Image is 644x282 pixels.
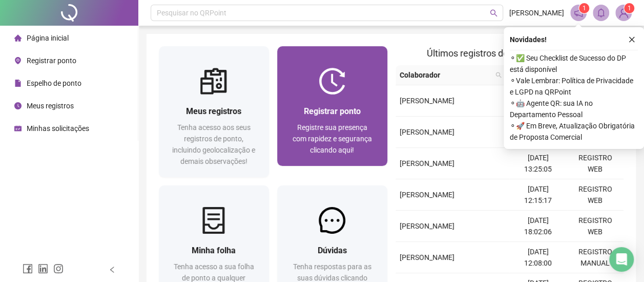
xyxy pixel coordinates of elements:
[14,34,22,42] span: home
[159,46,269,177] a: Meus registrosTenha acesso aos seus registros de ponto, incluindo geolocalização e demais observa...
[14,125,22,132] span: schedule
[172,123,255,165] span: Tenha acesso aos seus registros de ponto, incluindo geolocalização e demais observações!
[493,67,504,83] span: search
[27,102,74,110] span: Meus registros
[510,120,638,143] span: ⚬ 🚀 Em Breve, Atualização Obrigatória de Proposta Comercial
[27,57,76,65] span: Registrar ponto
[109,266,116,273] span: left
[27,79,81,87] span: Espelho de ponto
[579,3,589,13] sup: 1
[567,242,624,273] td: REGISTRO MANUAL
[14,80,22,87] span: file
[427,48,592,59] span: Últimos registros de ponto sincronizados
[509,148,566,179] td: [DATE] 13:25:05
[510,34,547,45] span: Novidades !
[400,253,454,261] span: [PERSON_NAME]
[509,242,566,273] td: [DATE] 12:08:00
[510,75,638,98] span: ⚬ Vale Lembrar: Política de Privacidade e LGPD na QRPoint
[23,264,33,274] span: facebook
[38,264,48,274] span: linkedin
[574,8,583,17] span: notification
[400,128,454,136] span: [PERSON_NAME]
[624,3,634,13] sup: Atualize o seu contato no menu Meus Dados
[14,57,22,64] span: environment
[53,264,64,274] span: instagram
[400,97,454,105] span: [PERSON_NAME]
[509,179,566,211] td: [DATE] 12:15:17
[186,106,241,116] span: Meus registros
[567,211,624,242] td: REGISTRO WEB
[293,123,372,154] span: Registre sua presença com rapidez e segurança clicando aqui!
[567,179,624,211] td: REGISTRO WEB
[400,191,454,199] span: [PERSON_NAME]
[27,124,89,133] span: Minhas solicitações
[567,148,624,179] td: REGISTRO WEB
[628,5,631,12] span: 1
[277,46,387,166] a: Registrar pontoRegistre sua presença com rapidez e segurança clicando aqui!
[510,52,638,75] span: ⚬ ✅ Seu Checklist de Sucesso do DP está disponível
[609,247,634,272] div: Open Intercom Messenger
[628,36,635,43] span: close
[495,72,502,78] span: search
[400,159,454,167] span: [PERSON_NAME]
[304,106,361,116] span: Registrar ponto
[192,246,236,255] span: Minha folha
[596,8,606,17] span: bell
[318,246,347,255] span: Dúvidas
[27,34,69,42] span: Página inicial
[400,69,491,81] span: Colaborador
[510,98,638,120] span: ⚬ 🤖 Agente QR: sua IA no Departamento Pessoal
[509,211,566,242] td: [DATE] 18:02:06
[509,7,564,18] span: [PERSON_NAME]
[616,5,631,21] img: 83984
[583,5,586,12] span: 1
[400,222,454,230] span: [PERSON_NAME]
[14,102,22,109] span: clock-circle
[490,9,497,17] span: search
